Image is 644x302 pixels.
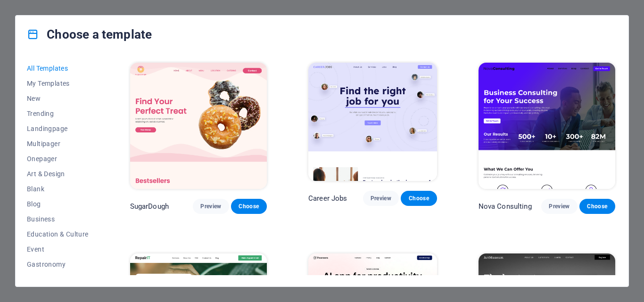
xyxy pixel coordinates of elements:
button: Onepager [27,151,89,166]
p: SugarDough [130,202,169,211]
button: Multipager [27,136,89,151]
span: Onepager [27,155,89,163]
button: Trending [27,106,89,121]
button: Preview [193,199,229,214]
span: New [27,95,89,102]
button: Business [27,212,89,227]
button: Landingpage [27,121,89,136]
button: Education & Culture [27,227,89,242]
button: Art & Design [27,166,89,181]
span: Choose [239,203,259,210]
img: Career Jobs [308,63,437,181]
button: New [27,91,89,106]
p: Nova Consulting [479,202,532,211]
span: Education & Culture [27,230,89,238]
p: Career Jobs [308,194,347,203]
img: Nova Consulting [479,63,615,189]
button: Preview [363,191,399,206]
span: Blog [27,200,89,208]
button: Gastronomy [27,257,89,272]
button: Blog [27,196,89,212]
button: Event [27,242,89,257]
span: Gastronomy [27,261,89,268]
button: Blank [27,181,89,196]
button: Choose [231,199,267,214]
span: Preview [200,203,221,210]
button: My Templates [27,76,89,91]
img: SugarDough [130,63,267,189]
span: Trending [27,110,89,117]
span: Multipager [27,140,89,147]
span: Choose [587,203,608,210]
span: Preview [371,195,391,202]
span: My Templates [27,80,89,87]
span: Business [27,215,89,223]
span: Blank [27,185,89,193]
span: Preview [549,203,570,210]
button: Choose [401,191,437,206]
span: All Templates [27,65,89,72]
span: Event [27,245,89,253]
span: Landingpage [27,125,89,132]
span: Art & Design [27,170,89,178]
span: Choose [408,195,429,202]
button: Health [27,272,89,287]
h4: Choose a template [27,27,152,42]
button: Choose [579,199,615,214]
button: Preview [541,199,577,214]
button: All Templates [27,61,89,76]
